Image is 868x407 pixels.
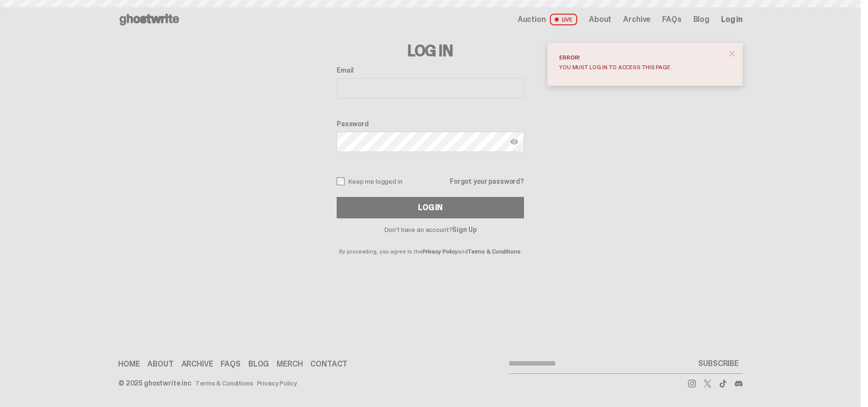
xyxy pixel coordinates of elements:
p: By proceeding, you agree to the and . [337,233,524,254]
a: Auction LIVE [518,14,577,25]
a: Contact [310,360,347,368]
a: Archive [623,16,650,23]
div: © 2025 ghostwrite inc [118,380,191,387]
img: Show password [510,138,518,146]
a: About [589,16,611,23]
h3: Log In [337,43,524,58]
button: close [723,45,741,62]
a: Sign Up [452,225,476,234]
span: Auction [518,16,546,23]
label: Keep me logged in [337,177,403,185]
button: SUBSCRIBE [694,354,743,373]
label: Password [337,120,524,128]
a: Forgot your password? [450,178,524,185]
button: Log In [337,197,524,218]
a: Terms & Conditions [195,380,253,387]
span: LIVE [550,14,578,25]
a: Archive [182,360,213,368]
a: About [147,360,173,368]
a: Blog [693,16,709,23]
a: Privacy Policy [423,248,458,255]
a: Home [118,360,140,368]
label: Email [337,66,524,74]
a: Privacy Policy [257,380,297,387]
a: Log in [721,16,743,23]
div: You must log in to access this page. [559,64,723,70]
a: Merch [277,360,303,368]
p: Don't have an account? [337,226,524,233]
a: Blog [248,360,269,368]
a: FAQs [221,360,240,368]
a: Terms & Conditions [468,248,521,255]
a: FAQs [662,16,681,23]
div: Error! [559,55,723,60]
div: Log In [418,204,443,212]
input: Keep me logged in [337,177,344,185]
